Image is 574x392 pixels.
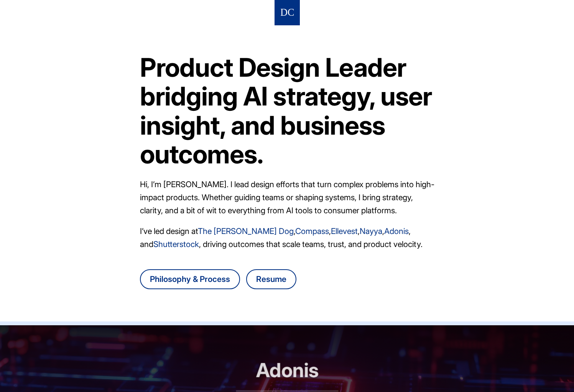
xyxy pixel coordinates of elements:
[331,226,358,236] a: Ellevest
[140,269,240,289] a: Go to Danny Chang's design philosophy and process page
[246,269,296,289] a: Download Danny Chang's resume as a PDF file
[153,239,199,249] a: Shutterstock
[281,6,294,20] img: Logo
[295,226,329,236] a: Compass
[140,53,434,169] h1: Product Design Leader bridging AI strategy, user insight, and business outcomes.
[140,178,434,217] p: Hi, I’m [PERSON_NAME]. I lead design efforts that turn complex problems into high-impact products...
[198,226,294,236] a: The [PERSON_NAME] Dog
[384,226,409,236] a: Adonis
[360,226,382,236] a: Nayya
[140,225,434,251] p: I’ve led design at , , , , , and , driving outcomes that scale teams, trust, and product velocity.
[236,359,338,392] h2: Adonis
